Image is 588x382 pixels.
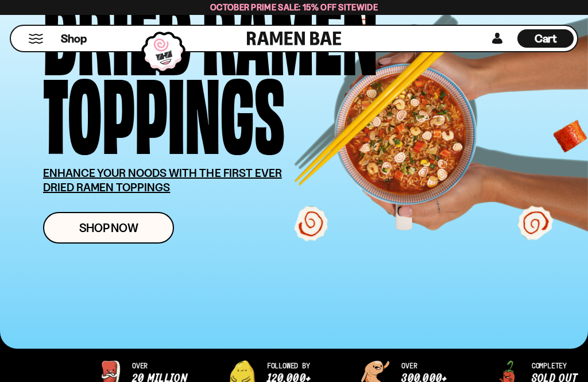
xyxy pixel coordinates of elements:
div: Cart [517,26,574,51]
span: Cart [535,32,557,45]
u: ENHANCE YOUR NOODS WITH THE FIRST EVER DRIED RAMEN TOPPINGS [43,166,282,194]
span: Shop Now [79,222,138,234]
a: Shop Now [43,212,174,244]
a: Shop [61,29,87,48]
span: October Prime Sale: 15% off Sitewide [210,2,378,13]
button: Mobile Menu Trigger [28,34,44,44]
span: Shop [61,31,87,47]
div: Toppings [43,70,285,149]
